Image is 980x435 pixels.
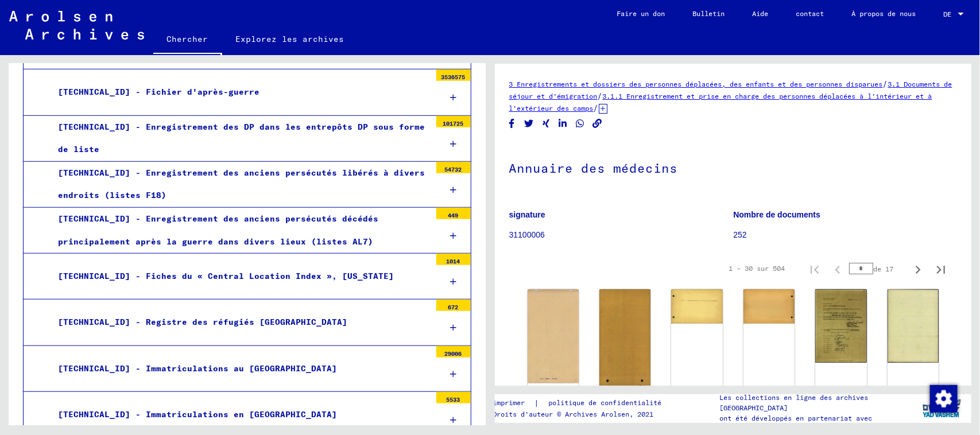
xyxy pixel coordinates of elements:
[803,257,826,280] button: Première page
[448,212,459,219] font: 449
[443,120,464,127] font: 101725
[557,116,569,131] button: Partager sur LinkedIn
[733,210,820,219] font: Nombre de documents
[574,116,586,131] button: Partager sur WhatsApp
[539,397,675,409] a: politique de confidentialité
[523,116,535,131] button: Partager sur Twitter
[729,264,785,273] font: 1 – 30 sur 504
[58,271,394,281] font: [TECHNICAL_ID] - Fiches du « Central Location Index », [US_STATE]
[222,25,358,53] a: Explorez les archives
[598,91,603,101] font: /
[599,289,650,386] img: 002.jpg
[548,398,661,407] font: politique de confidentialité
[493,410,653,418] font: Droits d'auteur © Archives Arolsen, 2021
[445,166,462,173] font: 54732
[58,213,378,246] font: [TECHNICAL_ID] - Enregistrement des anciens persécutés décédés principalement après la guerre dan...
[58,122,425,154] font: [TECHNICAL_ID] - Enregistrement des DP dans les entrepôts DP sous forme de liste
[719,414,872,422] font: ont été développés en partenariat avec
[153,25,222,55] a: Chercher
[930,385,958,413] img: Modifier le consentement
[509,210,545,219] font: signature
[236,34,344,44] font: Explorez les archives
[907,257,929,280] button: Page suivante
[509,160,678,176] font: Annuaire des médecins
[445,350,462,358] font: 29006
[733,230,746,239] font: 252
[888,289,939,363] img: 002.jpg
[617,9,665,18] font: Faire un don
[167,34,208,44] font: Chercher
[447,396,460,403] font: 5533
[692,9,725,18] font: Bulletin
[671,289,722,324] img: 001.jpg
[509,92,932,112] a: 3.1.1 Enregistrement et prise en charge des personnes déplacées à l'intérieur et à l'extérieur de...
[58,317,347,327] font: [TECHNICAL_ID] - Registre des réfugiés [GEOGRAPHIC_DATA]
[493,397,534,409] a: imprimer
[441,73,466,81] font: 3536575
[743,289,795,323] img: 002.jpg
[9,11,144,40] img: Arolsen_neg.svg
[447,258,460,265] font: 1014
[591,116,603,131] button: Copier le lien
[493,398,525,407] font: imprimer
[58,87,259,97] font: [TECHNICAL_ID] - Fichier d'après-guerre
[509,80,883,88] a: 3 Enregistrements et dossiers des personnes déplacées, des enfants et des personnes disparues
[506,116,518,131] button: Partager sur Facebook
[58,168,425,200] font: [TECHNICAL_ID] - Enregistrement des anciens persécutés libérés à divers endroits (listes F18)
[509,230,545,239] font: 31100006
[815,289,866,363] img: 001.jpg
[883,79,888,89] font: /
[534,398,539,408] font: |
[826,257,849,280] button: Page précédente
[58,409,337,420] font: [TECHNICAL_ID] - Immatriculations en [GEOGRAPHIC_DATA]
[448,304,459,311] font: 672
[752,9,768,18] font: Aide
[920,394,963,422] img: yv_logo.png
[851,9,916,18] font: À propos de nous
[943,10,951,18] font: DE
[540,116,552,131] button: Partager sur Xing
[796,9,824,18] font: contact
[58,363,337,374] font: [TECHNICAL_ID] - Immatriculations au [GEOGRAPHIC_DATA]
[929,257,952,280] button: Dernière page
[873,265,893,273] font: de 17
[528,289,579,383] img: 001.jpg
[594,103,599,113] font: /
